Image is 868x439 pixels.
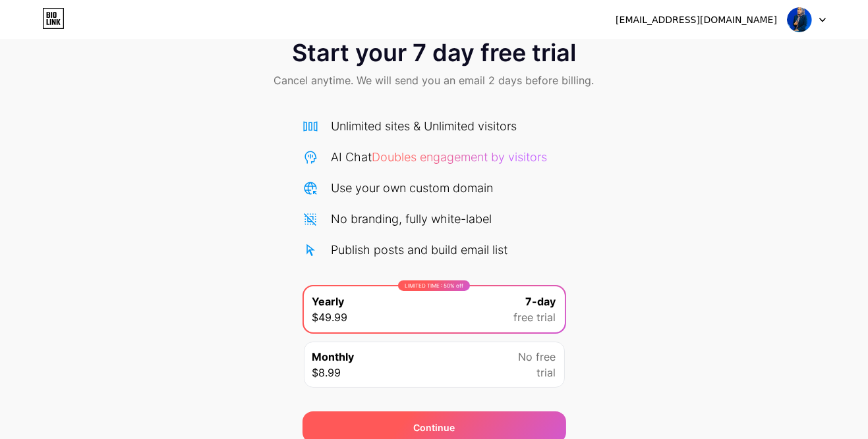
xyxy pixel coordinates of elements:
div: LIMITED TIME : 50% off [398,280,470,291]
span: Yearly [312,294,345,309]
span: Doubles engagement by visitors [372,150,548,164]
span: $8.99 [312,365,341,380]
div: [EMAIL_ADDRESS][DOMAIN_NAME] [616,13,777,27]
div: Use your own custom domain [332,179,494,197]
div: AI Chat [332,148,548,166]
span: Start your 7 day free trial [292,39,576,66]
img: aishahisa [787,7,812,32]
div: Unlimited sites & Unlimited visitors [332,117,517,135]
span: Cancel anytime. We will send you an email 2 days before billing. [274,72,594,88]
span: free trial [514,309,556,325]
div: No branding, fully white-label [332,210,492,228]
span: No free [519,349,556,365]
span: Monthly [312,349,355,365]
span: trial [537,365,556,380]
div: Publish posts and build email list [332,241,508,259]
div: Continue [413,421,455,434]
span: 7-day [526,294,556,309]
span: $49.99 [312,309,348,325]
